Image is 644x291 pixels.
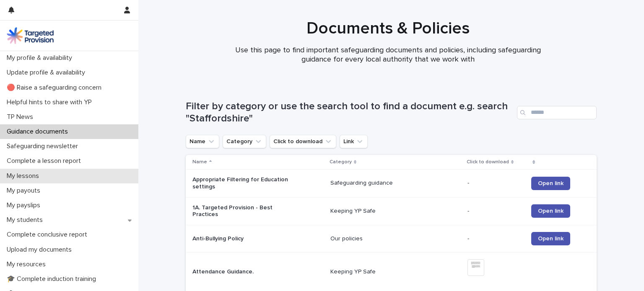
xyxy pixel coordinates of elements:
[3,216,49,224] p: My students
[192,268,297,276] p: Attendance Guidance.
[3,246,78,254] p: Upload my documents
[223,135,266,148] button: Category
[330,157,352,167] p: Category
[3,187,47,195] p: My payouts
[3,275,103,283] p: 🎓 Complete induction training
[192,176,297,191] p: Appropriate Filtering for Education settings
[186,197,597,225] tr: 1A. Targeted Provision - Best PracticesKeeping YP Safe-Open link
[3,54,79,62] p: My profile & availability
[538,208,563,214] span: Open link
[538,236,563,242] span: Open link
[220,46,556,64] p: Use this page to find important safeguarding documents and policies, including safeguarding guida...
[531,204,570,218] a: Open link
[186,100,514,125] h1: Filter by category or use the search tool to find a document e.g. search "Staffordshire"
[538,180,563,186] span: Open link
[192,204,297,219] p: 1A. Targeted Provision - Best Practices
[182,18,593,39] h1: Documents & Policies
[192,235,297,242] p: Anti-Bullying Policy
[186,135,219,148] button: Name
[467,208,525,215] p: -
[467,157,509,167] p: Click to download
[340,135,368,148] button: Link
[330,180,435,187] p: Safeguarding guidance
[7,27,54,44] img: M5nRWzHhSzIhMunXDL62
[517,106,597,119] input: Search
[3,231,94,239] p: Complete conclusive report
[3,98,99,106] p: Helpful hints to share with YP
[330,208,435,215] p: Keeping YP Safe
[3,69,92,77] p: Update profile & availability
[330,235,435,242] p: Our policies
[330,268,435,276] p: Keeping YP Safe
[192,157,207,167] p: Name
[186,169,597,197] tr: Appropriate Filtering for Education settingsSafeguarding guidance-Open link
[3,172,46,180] p: My lessons
[3,128,75,136] p: Guidance documents
[3,84,108,92] p: 🔴 Raise a safeguarding concern
[3,113,40,121] p: TP News
[270,135,336,148] button: Click to download
[531,232,570,245] a: Open link
[467,235,525,242] p: -
[3,157,88,165] p: Complete a lesson report
[3,142,85,150] p: Safeguarding newsletter
[3,260,52,268] p: My resources
[531,177,570,190] a: Open link
[186,225,597,252] tr: Anti-Bullying PolicyOur policies-Open link
[467,180,525,187] p: -
[3,201,47,209] p: My payslips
